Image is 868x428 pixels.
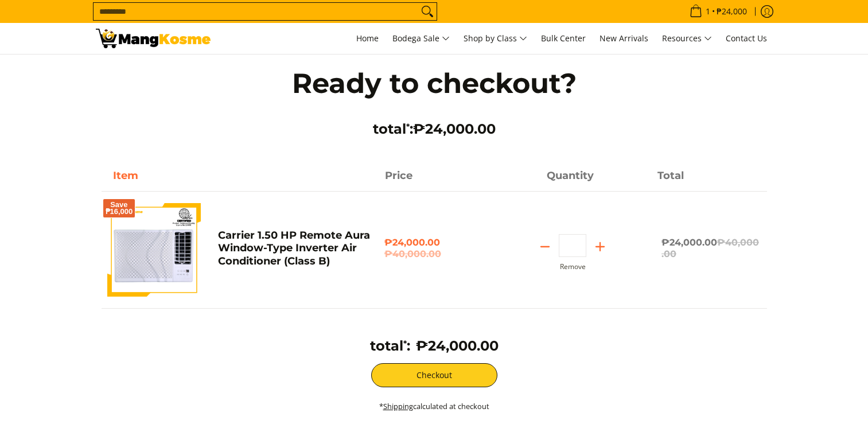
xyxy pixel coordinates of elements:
[662,32,712,46] span: Resources
[370,337,410,355] h3: total :
[661,237,759,259] del: ₱40,000.00
[416,337,499,354] span: ₱24,000.00
[384,248,484,260] del: ₱40,000.00
[384,237,484,260] span: ₱24,000.00
[458,23,533,54] a: Shop by Class
[464,32,527,46] span: Shop by Class
[541,33,586,44] span: Bulk Center
[594,23,654,54] a: New Arrivals
[387,23,456,54] a: Bodega Sale
[222,23,773,54] nav: Main Menu
[535,23,591,54] a: Bulk Center
[720,23,773,54] a: Contact Us
[268,66,601,100] h1: Ready to checkout?
[379,401,489,411] small: * calculated at checkout
[351,23,384,54] a: Home
[704,7,712,15] span: 1
[356,33,379,44] span: Home
[96,29,211,48] img: Your Shopping Cart | Mang Kosme
[686,5,750,18] span: •
[531,238,559,256] button: Subtract
[586,238,614,256] button: Add
[656,23,718,54] a: Resources
[371,363,497,387] button: Checkout
[218,229,370,267] a: Carrier 1.50 HP Remote Aura Window-Type Inverter Air Conditioner (Class B)
[715,7,749,15] span: ₱24,000
[661,237,759,259] span: ₱24,000.00
[418,3,437,20] button: Search
[600,33,648,44] span: New Arrivals
[726,33,767,44] span: Contact Us
[107,203,201,297] img: Default Title Carrier 1.50 HP Remote Aura Window-Type Inverter Air Conditioner (Class B)
[268,120,601,138] h3: total :
[392,32,450,46] span: Bodega Sale
[560,263,586,271] button: Remove
[106,201,133,215] span: Save ₱16,000
[383,401,413,411] a: Shipping
[413,120,496,137] span: ₱24,000.00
